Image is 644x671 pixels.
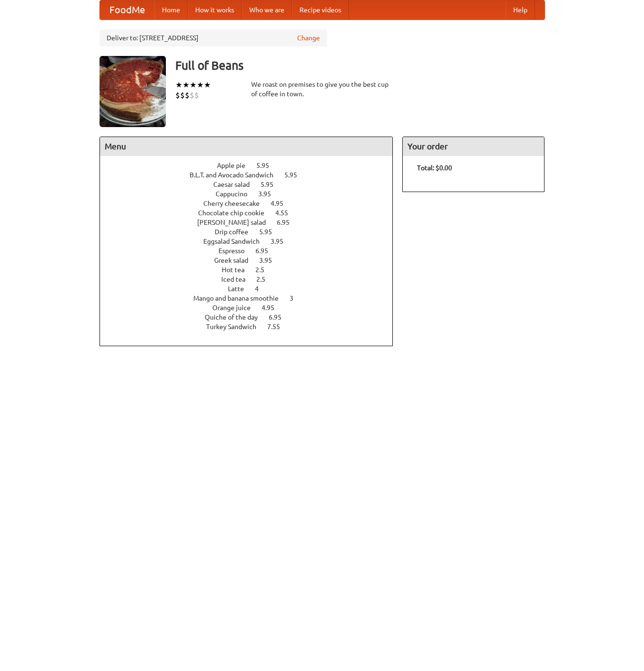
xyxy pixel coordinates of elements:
span: [PERSON_NAME] salad [197,219,275,226]
li: $ [180,90,185,101]
h4: Your order [403,137,544,156]
a: Cappucino 3.95 [216,190,289,198]
span: Drip coffee [215,228,258,236]
li: ★ [182,80,190,90]
span: Espresso [218,247,254,255]
span: 6.95 [255,247,278,255]
span: 7.55 [267,323,290,331]
a: Change [297,33,320,43]
span: Orange juice [212,304,260,312]
span: 5.95 [284,171,307,179]
span: 5.95 [261,181,283,188]
span: 2.5 [256,276,275,283]
a: Chocolate chip cookie 4.55 [198,209,306,217]
a: Mango and banana smoothie 3 [193,294,311,302]
a: FoodMe [100,0,154,19]
a: [PERSON_NAME] salad 6.95 [197,219,307,226]
span: Cherry cheesecake [203,200,269,207]
span: B.L.T. and Avocado Sandwich [190,171,283,179]
li: ★ [197,80,204,90]
a: Iced tea 2.5 [221,276,283,283]
span: Caesar salad [213,181,259,188]
b: Total: $0.00 [417,164,452,172]
span: 4 [255,285,268,293]
span: 4.95 [262,304,284,312]
a: Caesar salad 5.95 [213,181,291,188]
a: Eggsalad Sandwich 3.95 [203,238,301,245]
a: Espresso 6.95 [218,247,286,255]
li: $ [190,90,194,101]
span: Iced tea [221,276,255,283]
li: $ [175,90,180,101]
a: Recipe videos [292,0,349,19]
a: Turkey Sandwich 7.55 [206,323,298,331]
a: Home [154,0,188,19]
span: 5.95 [259,228,281,236]
h3: Full of Beans [175,56,545,75]
img: angular.jpg [100,56,166,127]
li: ★ [190,80,197,90]
span: Greek salad [214,257,258,264]
span: Hot tea [222,266,254,274]
span: Chocolate chip cookie [198,209,274,217]
span: Eggsalad Sandwich [203,238,269,245]
a: Who we are [242,0,292,19]
span: Quiche of the day [205,313,267,321]
a: Orange juice 4.95 [212,304,292,312]
span: 5.95 [256,162,279,169]
span: Turkey Sandwich [206,323,266,331]
span: Apple pie [217,162,255,169]
a: How it works [188,0,242,19]
span: Latte [228,285,254,293]
a: Latte 4 [228,285,276,293]
span: 6.95 [277,219,299,226]
a: Hot tea 2.5 [222,266,282,274]
span: Cappucino [216,190,257,198]
span: 3 [290,294,303,302]
a: Apple pie 5.95 [217,162,287,169]
a: Quiche of the day 6.95 [205,313,299,321]
li: ★ [204,80,211,90]
span: 3.95 [259,257,281,264]
a: Greek salad 3.95 [214,257,290,264]
div: Deliver to: [STREET_ADDRESS] [100,29,327,46]
span: 4.55 [275,209,298,217]
li: $ [185,90,190,101]
h4: Menu [100,137,393,156]
span: 6.95 [269,313,291,321]
a: B.L.T. and Avocado Sandwich 5.95 [190,171,315,179]
span: 2.5 [255,266,274,274]
span: Mango and banana smoothie [193,294,288,302]
li: $ [194,90,199,101]
a: Help [506,0,535,19]
div: We roast on premises to give you the best cup of coffee in town. [251,80,393,99]
li: ★ [175,80,182,90]
a: Cherry cheesecake 4.95 [203,200,301,207]
a: Drip coffee 5.95 [215,228,290,236]
span: 4.95 [271,200,293,207]
span: 3.95 [258,190,281,198]
span: 3.95 [271,238,293,245]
